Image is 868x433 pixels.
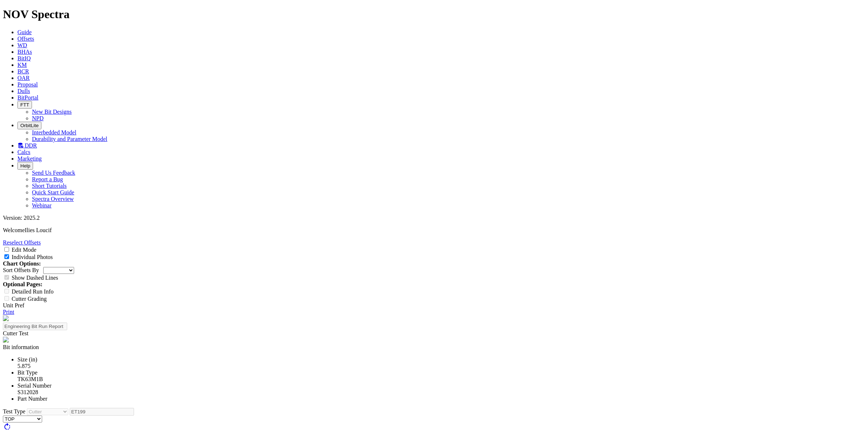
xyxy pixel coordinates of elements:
[17,155,42,162] a: Marketing
[12,288,54,295] label: Detailed Run Info
[12,296,46,302] label: Cutter Grading
[17,29,32,35] a: Guide
[3,337,9,343] img: spectra-logo.8771a380.png
[17,122,41,129] button: OrbitLite
[20,163,30,169] span: Help
[3,239,41,246] a: Reselect Offsets
[3,227,865,234] p: Welcome
[17,396,865,402] div: Part Number
[32,176,63,182] a: Report a Bug
[17,42,27,48] a: WD
[32,189,74,195] a: Quick Start Guide
[17,369,865,376] div: Bit Type
[17,94,38,101] a: BitPortal
[17,36,34,42] a: Offsets
[17,383,865,389] div: Serial Number
[20,123,38,128] span: OrbitLite
[17,81,38,88] a: Proposal
[3,426,12,432] a: rotate_right
[3,267,39,273] label: Sort Offsets By
[3,281,42,287] strong: Optional Pages:
[17,75,30,81] a: OAR
[3,422,12,431] span: rotate_right
[32,109,72,115] a: New Bit Designs
[3,315,865,344] report-header: 'Engineering Bit Run Report'
[3,344,865,351] div: Bit information
[3,260,41,267] strong: Chart Options:
[32,170,75,176] a: Send Us Feedback
[32,183,67,189] a: Short Tutorials
[12,254,53,260] label: Individual Photos
[32,129,76,135] a: Interbedded Model
[3,408,25,414] label: Test Type
[17,68,29,74] a: BCR
[32,136,108,142] a: Durability and Parameter Model
[3,309,14,315] a: Print
[17,356,865,363] div: Size (in)
[17,149,31,155] a: Calcs
[25,142,37,149] span: DDR
[17,142,37,149] a: DDR
[17,162,33,170] button: Help
[17,62,27,68] a: KM
[17,376,865,383] div: TK63M1B
[12,275,58,281] label: Show Dashed Lines
[32,196,74,202] a: Spectra Overview
[17,55,31,61] a: BitIQ
[17,88,30,94] a: Dulls
[3,330,865,337] div: Cutter Test
[32,202,52,209] a: Webinar
[3,315,9,321] img: NOV_WT_RH_Logo_Vert_RGB_F.d63d51a4.png
[3,323,67,330] input: Click to edit report title
[3,215,865,221] div: Version: 2025.2
[17,389,865,396] div: S312028
[3,8,865,21] h1: NOV Spectra
[20,102,29,108] span: FTT
[25,227,52,233] span: Ilies Loucif
[17,101,32,109] button: FTT
[3,302,24,308] a: Unit Pref
[17,49,32,55] a: BHAs
[12,247,36,253] label: Edit Mode
[17,363,865,369] div: 5.875
[70,408,134,416] input: Comments/Cutter Type
[32,115,44,121] a: NPD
